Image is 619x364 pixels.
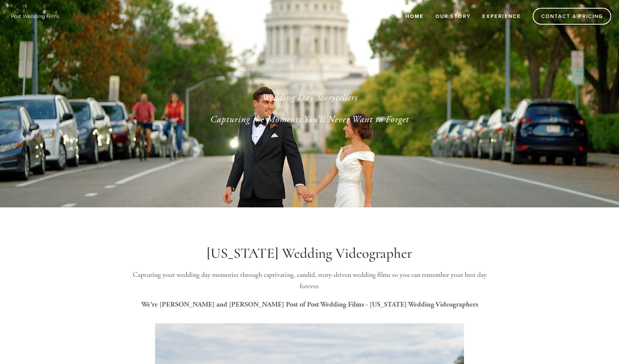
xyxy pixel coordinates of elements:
[136,112,484,127] p: Capturing the Moments You’ll Never Want to Forget
[477,10,526,23] a: Experience
[123,269,496,292] p: Capturing your wedding day memories through captivating, candid, story-driven wedding films so yo...
[533,8,611,25] a: Contact & Pricing
[123,245,496,262] h1: [US_STATE] Wedding Videographer
[8,10,62,22] img: Wisconsin Wedding Videographer
[141,300,478,309] strong: We’re [PERSON_NAME] and [PERSON_NAME] Post of Post Wedding Films - [US_STATE] Wedding Videographers
[136,91,484,105] p: Wedding Day Storytellers
[400,10,429,23] a: Home
[430,10,476,23] a: Our Story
